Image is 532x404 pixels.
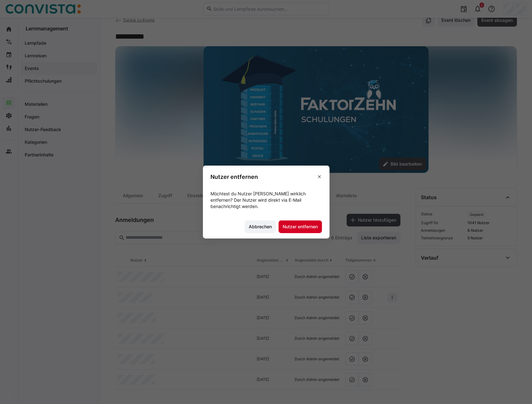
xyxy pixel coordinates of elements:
span: Nutzer entfernen [282,224,319,230]
span: Abbrechen [248,224,273,230]
h3: Nutzer entfernen [210,173,258,180]
p: Möchtest du Nutzer [PERSON_NAME] wirklich entfernen? Der Nutzer wird direkt via E-Mail benachrich... [210,191,322,210]
button: Abbrechen [245,220,276,233]
button: Nutzer entfernen [279,220,322,233]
